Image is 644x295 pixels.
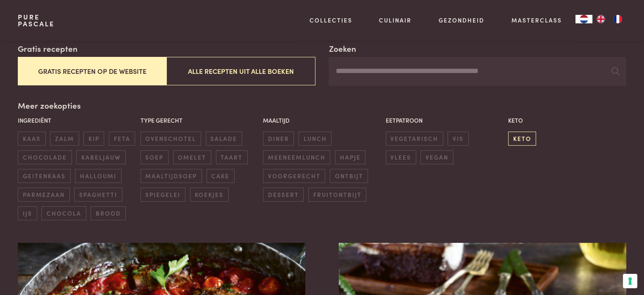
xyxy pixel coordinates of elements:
span: kaas [18,132,45,146]
span: kip [83,132,104,146]
span: parmezaan [18,188,69,202]
span: maaltijdsoep [141,169,202,183]
a: NL [575,15,592,23]
span: spiegelei [141,188,185,202]
a: Masterclass [511,16,562,25]
ul: Language list [592,15,626,23]
span: vegan [420,150,453,164]
a: PurePascale [18,14,55,27]
span: kabeljauw [76,150,125,164]
span: geitenkaas [18,169,70,183]
p: Keto [508,116,626,125]
span: koekjes [190,188,229,202]
button: Gratis recepten op de website [18,57,166,85]
label: Zoeken [329,42,356,55]
span: omelet [173,150,211,164]
span: keto [508,132,536,146]
aside: Language selected: Nederlands [575,15,626,23]
span: hapje [335,150,365,164]
span: fruitontbijt [308,188,366,202]
span: brood [91,206,126,220]
span: halloumi [75,169,121,183]
span: ovenschotel [141,132,201,146]
span: diner [263,132,294,146]
button: Alle recepten uit alle boeken [166,57,315,85]
span: cake [207,169,235,183]
span: dessert [263,188,304,202]
span: chocolade [18,150,72,164]
div: Language [575,15,592,23]
span: spaghetti [74,188,122,202]
span: vis [448,132,468,146]
span: feta [109,132,135,146]
p: Ingrediënt [18,116,136,125]
span: ontbijt [330,169,368,183]
button: Uw voorkeuren voor toestemming voor trackingtechnologieën [623,274,637,288]
span: soep [141,150,169,164]
a: EN [592,15,609,23]
p: Maaltijd [263,116,381,125]
a: Gezondheid [439,16,484,25]
span: salade [206,132,242,146]
span: meeneemlunch [263,150,330,164]
span: voorgerecht [263,169,325,183]
p: Eetpatroon [386,116,504,125]
span: ijs [18,206,37,220]
span: zalm [50,132,79,146]
span: vegetarisch [386,132,443,146]
label: Gratis recepten [18,42,77,55]
span: vlees [386,150,416,164]
p: Type gerecht [141,116,259,125]
a: Culinair [379,16,412,25]
span: taart [216,150,248,164]
a: FR [609,15,626,23]
span: lunch [299,132,332,146]
span: chocola [41,206,86,220]
a: Collecties [310,16,352,25]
